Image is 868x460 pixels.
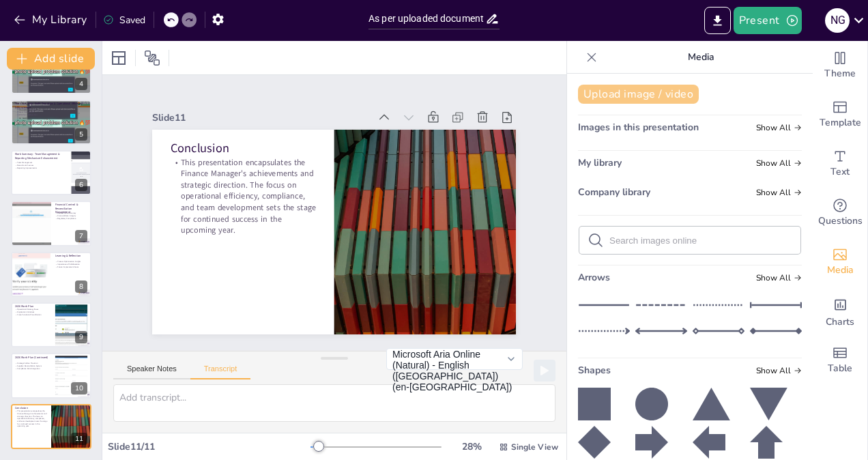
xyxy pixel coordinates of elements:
[813,90,867,139] div: Add ready made slides
[55,263,87,265] p: Importance of Collaboration
[75,281,87,293] div: 8
[813,287,867,336] div: Add charts and graphs
[15,364,51,367] p: Supplier Reconciliation System
[108,47,130,69] div: Layout
[55,265,87,268] p: Future Improvement Areas
[818,214,863,229] span: Questions
[15,356,51,360] p: 2026 Work Plan (Continued)
[813,139,867,188] div: Add text boxes
[75,78,87,90] div: 4
[813,336,867,385] div: Add a table
[368,9,485,29] input: Insert title
[103,14,145,27] div: Saved
[55,215,87,218] p: Financial Data Integrity
[10,9,93,31] button: My Library
[15,366,51,369] p: Compliance Data Integration
[826,315,854,330] span: Charts
[455,440,488,453] div: 28 %
[332,86,493,242] p: This presentation encapsulates the Finance Manager's achievements and strategic direction. The fo...
[578,186,650,199] span: Company library
[609,235,792,246] input: Search images online
[15,164,68,167] p: Recruitment Success
[11,48,91,94] div: 4
[368,158,538,312] div: Slide 11
[578,85,699,104] button: Upload image / video
[827,263,854,278] span: Media
[15,167,68,169] p: Reporting Improvements
[824,66,856,81] span: Theme
[828,361,852,376] span: Table
[11,201,91,246] div: 7
[578,121,699,134] span: Images in this presentation
[820,115,861,130] span: Template
[11,150,91,195] div: 6
[15,162,68,164] p: Team Management
[75,128,87,141] div: 5
[386,348,523,370] button: Microsoft Aria Online (Natural) - English ([GEOGRAPHIC_DATA]) (en-[GEOGRAPHIC_DATA])
[813,41,867,90] div: Change the overall theme
[144,50,160,66] span: Position
[15,362,51,364] p: Strategic Advice Provision
[511,442,558,452] span: Single View
[71,382,87,394] div: 10
[15,304,51,308] p: 2026 Work Plan
[190,364,251,379] button: Transcript
[108,440,310,453] div: Slide 11 / 11
[15,406,47,410] p: Conclusion
[11,404,91,449] div: 11
[71,433,87,445] div: 11
[578,156,622,169] span: My library
[15,308,51,311] p: Operational Strategy Focus
[15,108,87,111] p: Audit Transition Success
[756,366,802,375] span: Show all
[756,188,802,197] span: Show all
[603,41,799,74] p: Media
[11,353,91,398] div: 10
[55,203,87,215] p: Financial Control & Reconciliation Management
[825,7,850,34] button: N G
[704,7,731,34] button: Export to PowerPoint
[75,331,87,343] div: 9
[756,158,802,168] span: Show all
[386,145,505,255] p: Conclusion
[15,111,87,113] p: Process Optimization
[7,48,95,70] button: Add slide
[756,123,802,132] span: Show all
[55,217,87,220] p: Regulatory Compliance
[534,360,555,382] button: Play
[75,230,87,242] div: 7
[15,313,51,316] p: Cross-Functional Coordination
[578,271,610,284] span: Arrows
[75,179,87,191] div: 6
[825,8,850,33] div: N G
[813,188,867,238] div: Get real-time input from your audience
[55,260,87,263] p: Process Optimization Insights
[113,364,190,379] button: Speaker Notes
[55,212,87,215] p: Reconciliation Accuracy
[11,252,91,297] div: 8
[734,7,802,34] button: Present
[830,164,850,179] span: Text
[11,302,91,347] div: 9
[756,273,802,283] span: Show all
[15,102,87,109] p: Work Summary: Audit Transition & Operational Efficiency Enhancement
[15,113,87,116] p: Leadership Collaboration
[15,311,51,313] p: Digitization Initiatives
[11,100,91,145] div: 5
[15,152,68,160] p: Work Summary: Team Management & Reporting Mechanism Enhancement
[15,409,47,427] p: This presentation encapsulates the Finance Manager's achievements and strategic direction. The fo...
[813,238,867,287] div: Add images, graphics, shapes or video
[55,254,87,258] p: Learning & Reflection
[578,364,611,377] span: Shapes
